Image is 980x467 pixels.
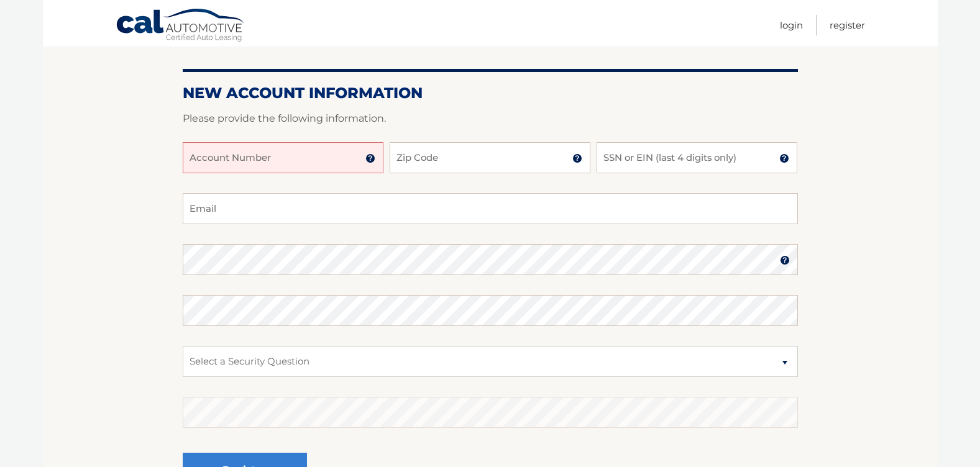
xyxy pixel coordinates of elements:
a: Login [780,15,803,35]
img: tooltip.svg [365,153,375,163]
input: Email [183,193,798,224]
img: tooltip.svg [779,153,789,163]
input: SSN or EIN (last 4 digits only) [597,142,797,173]
p: Please provide the following information. [183,110,798,127]
h2: New Account Information [183,84,798,102]
img: tooltip.svg [780,255,790,265]
input: Account Number [183,142,383,173]
img: tooltip.svg [572,153,582,163]
input: Zip Code [390,142,590,173]
a: Cal Automotive [116,8,246,44]
a: Register [830,15,865,35]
